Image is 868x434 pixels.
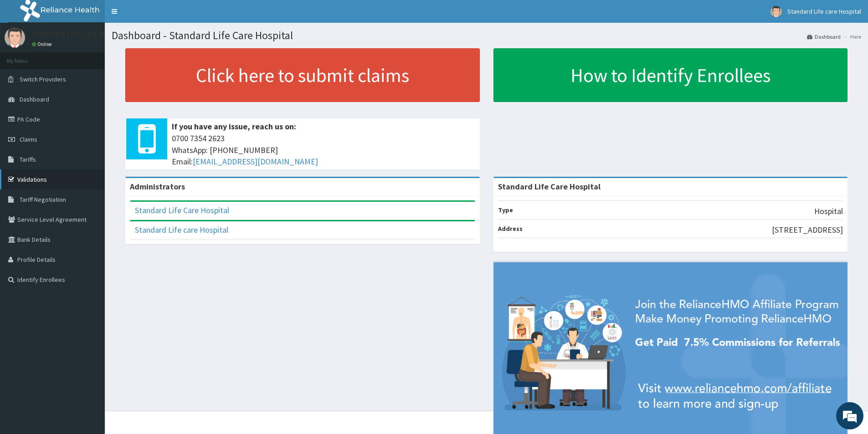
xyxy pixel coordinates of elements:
[125,48,480,102] a: Click here to submit claims
[20,195,66,204] span: Tariff Negotiation
[814,205,843,217] p: Hospital
[32,30,129,38] p: Standard Life care Hospital
[172,121,296,132] b: If you have any issue, reach us on:
[135,205,229,215] a: Standard Life Care Hospital
[20,135,37,143] span: Claims
[20,75,66,83] span: Switch Providers
[193,156,318,167] a: [EMAIL_ADDRESS][DOMAIN_NAME]
[32,41,54,47] a: Online
[112,30,861,41] h1: Dashboard - Standard Life Care Hospital
[172,133,475,168] span: 0700 7354 2623 WhatsApp: [PHONE_NUMBER] Email:
[5,27,25,48] img: User Image
[20,95,49,103] span: Dashboard
[130,181,185,192] b: Administrators
[787,7,861,15] span: Standard Life care Hospital
[772,224,843,236] p: [STREET_ADDRESS]
[807,33,841,41] a: Dashboard
[493,48,848,102] a: How to Identify Enrollees
[20,155,36,163] span: Tariffs
[498,225,523,233] b: Address
[498,181,601,192] strong: Standard Life Care Hospital
[842,33,861,41] li: Here
[498,206,513,214] b: Type
[770,6,782,17] img: User Image
[135,225,228,235] a: Standard Life care Hospital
